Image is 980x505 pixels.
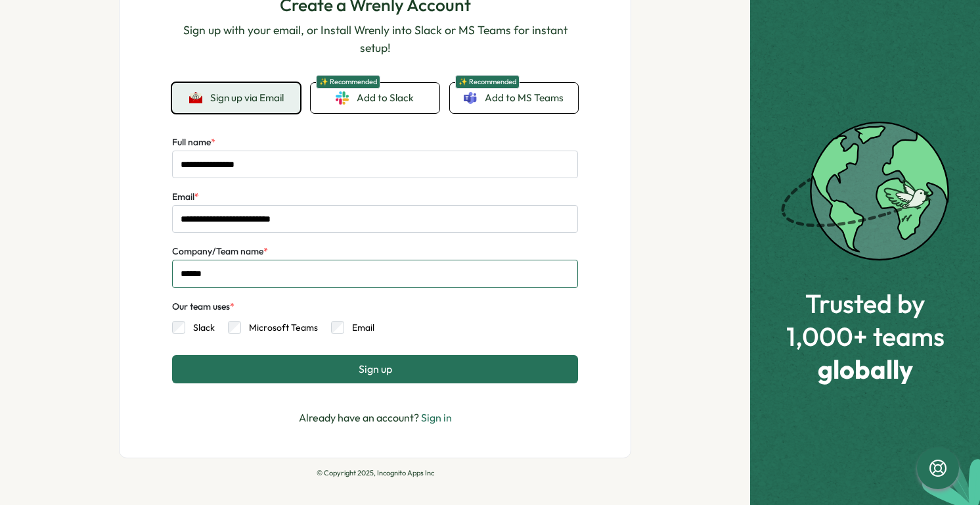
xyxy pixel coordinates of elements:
[210,92,284,104] span: Sign up via Email
[172,355,578,383] button: Sign up
[485,91,564,105] span: Add to MS Teams
[786,354,945,383] span: globally
[421,411,452,424] a: Sign in
[311,83,439,113] a: ✨ RecommendedAdd to Slack
[450,83,578,113] a: ✨ RecommendedAdd to MS Teams
[172,83,300,113] button: Sign up via Email
[119,469,631,477] p: © Copyright 2025, Incognito Apps Inc
[172,300,234,314] div: Our team uses
[299,410,452,426] p: Already have an account?
[172,22,578,57] p: Sign up with your email, or Install Wrenly into Slack or MS Teams for instant setup!
[241,321,318,334] label: Microsoft Teams
[185,321,215,334] label: Slack
[455,75,520,89] span: ✨ Recommended
[172,190,199,204] label: Email
[359,363,392,375] span: Sign up
[172,135,215,150] label: Full name
[786,322,945,350] span: 1,000+ teams
[316,75,380,89] span: ✨ Recommended
[172,245,268,259] label: Company/Team name
[786,289,945,318] span: Trusted by
[357,91,414,105] span: Add to Slack
[344,321,374,334] label: Email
